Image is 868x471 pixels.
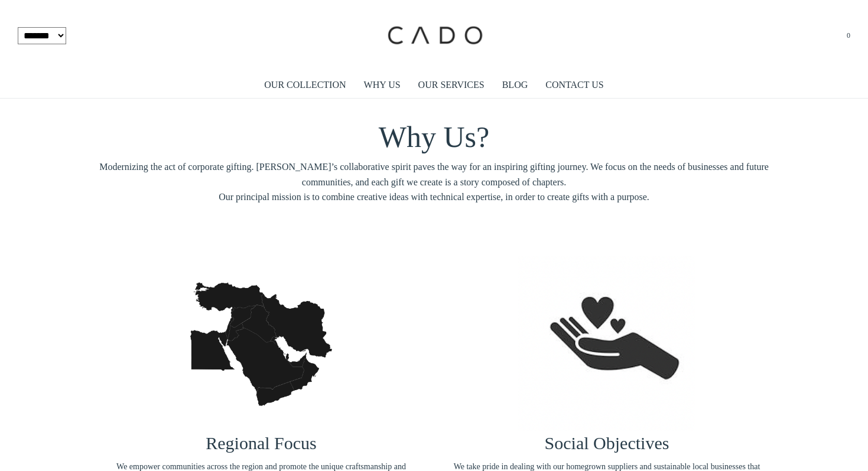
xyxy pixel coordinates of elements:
img: screenshot-20220704-at-063057-1657197187002_1200x.png [518,256,695,431]
span: 0 [847,31,850,40]
img: vecteezy_vectorillustrationoftheblackmapofmiddleeastonwhite_-1657197150892_1200x.jpg [173,256,350,433]
a: CONTACT US [545,71,603,99]
a: BLOG [502,71,528,99]
button: Open search bar [820,37,827,38]
a: OUR COLLECTION [264,71,346,99]
img: cadogifting [384,9,485,63]
span: Modernizing the act of corporate gifting. [PERSON_NAME]’s collaborative spirit paves the way for ... [97,159,771,205]
span: Social Objectives [545,433,669,453]
span: Why Us? [379,120,489,153]
a: 0 [845,30,850,41]
span: Regional Focus [206,433,317,453]
a: WHY US [364,71,401,99]
a: OUR SERVICES [418,71,485,99]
